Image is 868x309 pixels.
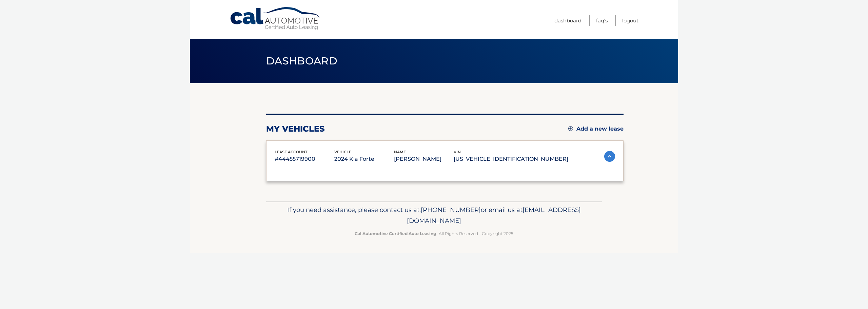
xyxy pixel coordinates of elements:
a: Logout [622,15,638,26]
a: Dashboard [554,15,581,26]
p: 2024 Kia Forte [334,154,394,164]
p: - All Rights Reserved - Copyright 2025 [271,230,597,237]
img: add.svg [568,126,573,131]
a: FAQ's [596,15,608,26]
p: If you need assistance, please contact us at: or email us at [271,205,597,226]
img: accordion-active.svg [604,151,615,162]
span: [EMAIL_ADDRESS][DOMAIN_NAME] [407,206,581,225]
a: Cal Automotive [230,7,321,31]
p: [PERSON_NAME] [394,154,454,164]
span: vehicle [334,150,351,154]
strong: Cal Automotive Certified Auto Leasing [355,231,436,236]
span: name [394,150,406,154]
span: [PHONE_NUMBER] [421,206,481,214]
span: Dashboard [266,55,337,67]
span: vin [454,150,461,154]
h2: my vehicles [266,124,325,134]
span: lease account [275,150,308,154]
p: #44455719900 [275,154,334,164]
a: Add a new lease [568,125,624,132]
p: [US_VEHICLE_IDENTIFICATION_NUMBER] [454,154,568,164]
